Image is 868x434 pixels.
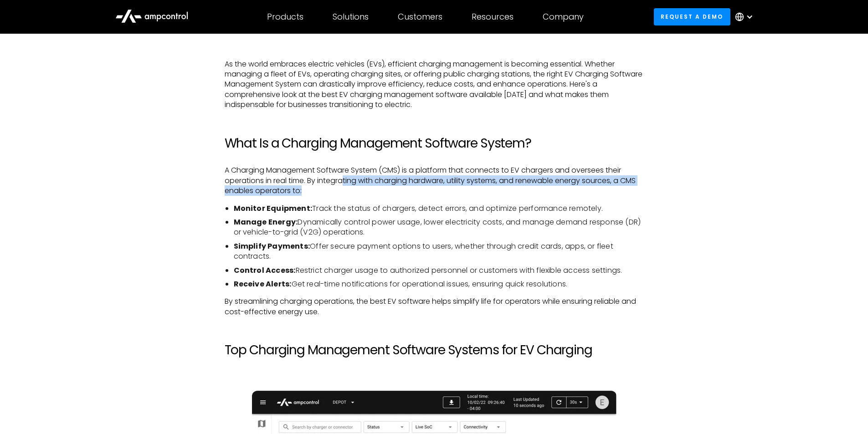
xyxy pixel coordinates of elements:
[234,279,292,289] strong: Receive Alerts:
[267,12,303,22] div: Products
[234,279,644,289] li: Get real-time notifications for operational issues, ensuring quick resolutions.
[472,12,514,22] div: Resources
[234,241,644,262] li: Offer secure payment options to users, whether through credit cards, apps, or fleet contracts.
[234,203,313,214] strong: Monitor Equipment:
[234,217,644,238] li: Dynamically control power usage, lower electricity costs, and manage demand response (DR) or vehi...
[225,165,644,196] p: A Charging Management Software System (CMS) is a platform that connects to EV chargers and overse...
[225,136,644,151] h2: What Is a Charging Management Software System?
[234,241,310,251] strong: Simplify Payments:
[543,12,584,22] div: Company
[234,204,644,214] li: Track the status of chargers, detect errors, and optimize performance remotely.
[333,12,369,22] div: Solutions
[654,8,730,25] a: Request a demo
[398,12,442,22] div: Customers
[234,217,298,227] strong: Manage Energy:
[225,342,644,358] h2: Top Charging Management Software Systems for EV Charging
[225,59,644,110] p: As the world embraces electric vehicles (EVs), efficient charging management is becoming essentia...
[234,265,296,276] strong: Control Access:
[234,266,644,276] li: Restrict charger usage to authorized personnel or customers with flexible access settings.
[225,296,644,317] p: By streamlining charging operations, the best EV software helps simplify life for operators while...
